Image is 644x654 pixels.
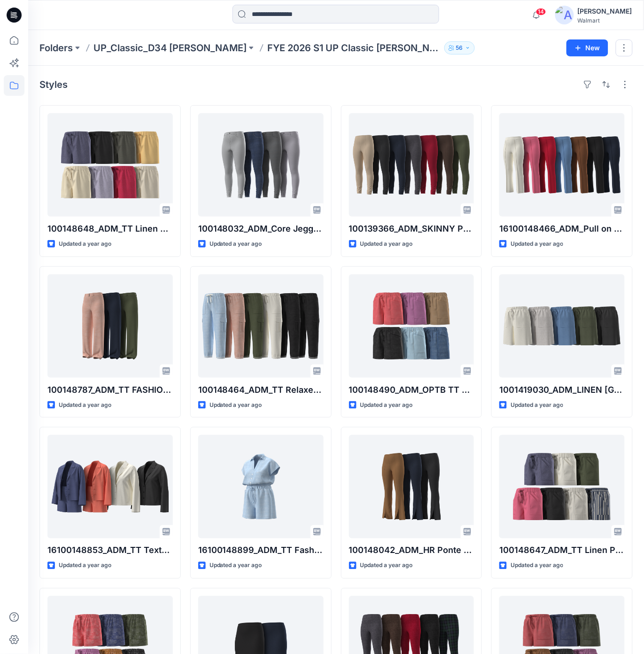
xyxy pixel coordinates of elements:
p: 100148647_ADM_TT Linen Pull on Short double pocket [DATE] [499,544,625,557]
a: 16100148466_ADM_Pull on Cropped Flare 21APR24 [499,113,625,217]
a: Folders [39,41,73,54]
a: 16100148853_ADM_TT Textured Cotton Set SET 23APR24 [47,435,173,538]
p: Updated a year ago [59,561,111,571]
button: 56 [444,41,475,54]
p: Updated a year ago [209,400,262,410]
p: 100139366_ADM_SKINNY PONTE [DATE] [349,222,474,235]
p: Updated a year ago [360,400,413,410]
div: Walmart [578,17,632,24]
p: Updated a year ago [511,561,563,571]
p: FYE 2026 S1 UP Classic [PERSON_NAME] [267,41,441,54]
a: 100148490_ADM_OPTB TT Chambray Shorts 21APR24 [349,274,474,378]
p: 16100148853_ADM_TT Textured Cotton Set SET [DATE] [47,544,173,557]
a: 1001419030_ADM_LINEN BERMUDA Shorts 23APR24 [499,274,625,378]
span: 14 [536,8,546,16]
p: 1001419030_ADM_LINEN [GEOGRAPHIC_DATA] Shorts [DATE] [499,383,625,397]
a: 100139366_ADM_SKINNY PONTE 19APR24 [349,113,474,217]
p: Updated a year ago [511,239,563,249]
h4: Styles [39,79,68,90]
a: 100148032_ADM_Core Jegging 23APR24 [198,113,324,217]
a: 100148787_ADM_TT FASHION FRENCH TERRY PANT 23APR24 [47,274,173,378]
a: UP_Classic_D34 [PERSON_NAME] [93,41,247,54]
p: 16100148899_ADM_TT Fashion Set [DATE] [198,544,324,557]
p: 100148787_ADM_TT FASHION FRENCH [PERSON_NAME] PANT [DATE] [47,383,173,397]
p: Updated a year ago [511,400,563,410]
a: 100148647_ADM_TT Linen Pull on Short double pocket 21APR24 [499,435,625,538]
p: Updated a year ago [360,561,413,571]
p: 100148464_ADM_TT Relaxed Straight Leg with Utility Details [DATE] Leg Up [198,383,324,397]
button: New [566,39,608,56]
a: 16100148899_ADM_TT Fashion Set 05MAY24 [198,435,324,538]
p: 100148032_ADM_Core Jegging [DATE] [198,222,324,235]
p: Updated a year ago [360,239,413,249]
p: 16100148466_ADM_Pull on Cropped Flare [DATE] [499,222,625,235]
p: 100148648_ADM_TT Linen Pull on Short [DATE] [47,222,173,235]
a: 100148648_ADM_TT Linen Pull on Short 22-june-24 [47,113,173,217]
p: 100148042_ADM_HR Ponte Flare Pant Front Slit 30IN [DATE] [349,544,474,557]
p: Updated a year ago [209,561,262,571]
a: 100148464_ADM_TT Relaxed Straight Leg with Utility Details 21APR24 Leg Up [198,274,324,378]
img: avatar [555,6,574,24]
p: 100148490_ADM_OPTB TT Chambray Shorts [DATE] [349,383,474,397]
p: Updated a year ago [59,239,111,249]
p: Updated a year ago [209,239,262,249]
p: 56 [456,43,463,53]
div: [PERSON_NAME] [578,6,632,17]
p: Updated a year ago [59,400,111,410]
a: 100148042_ADM_HR Ponte Flare Pant Front Slit 30IN 19APR24 [349,435,474,538]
